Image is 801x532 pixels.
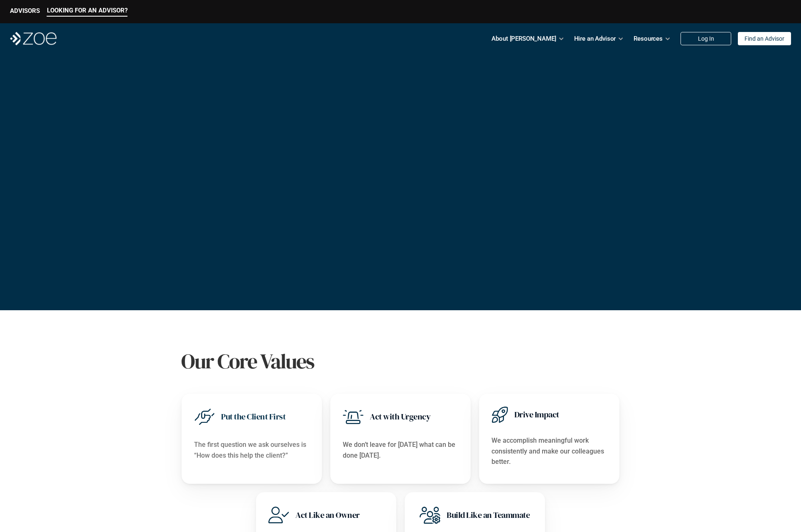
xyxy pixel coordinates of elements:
[175,194,390,234] p: Join us in redefining how financial advice is delivered. At [GEOGRAPHIC_DATA], we're building the...
[343,439,458,461] p: We don’t leave for [DATE] what can be done [DATE].
[514,409,559,420] h3: Drive Impact
[175,126,313,186] span: Wealth Management.
[295,509,360,521] h3: Act Like an Owner
[447,509,530,521] h3: Build Like an Teammate
[194,439,310,461] p: The first question we ask ourselves is “How does this help the client?”
[491,435,607,467] p: We accomplish meaningful work consistently and make our colleagues better.
[181,349,620,374] h1: Our Core Values
[221,411,285,422] h3: Put the Client First
[681,32,731,45] a: Log In
[10,7,40,15] p: ADVISORS
[698,35,714,42] p: Log In
[182,250,241,258] p: See Open Positions
[634,32,663,45] p: Resources
[47,7,128,14] p: LOOKING FOR AN ADVISOR?
[370,411,430,422] h3: Act with Urgency
[744,35,784,42] p: Find an Advisor
[491,32,556,45] p: About [PERSON_NAME]
[175,101,389,184] p: Shape the Future of
[574,32,616,45] p: Hire an Advisor
[175,244,248,264] a: See Open Positions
